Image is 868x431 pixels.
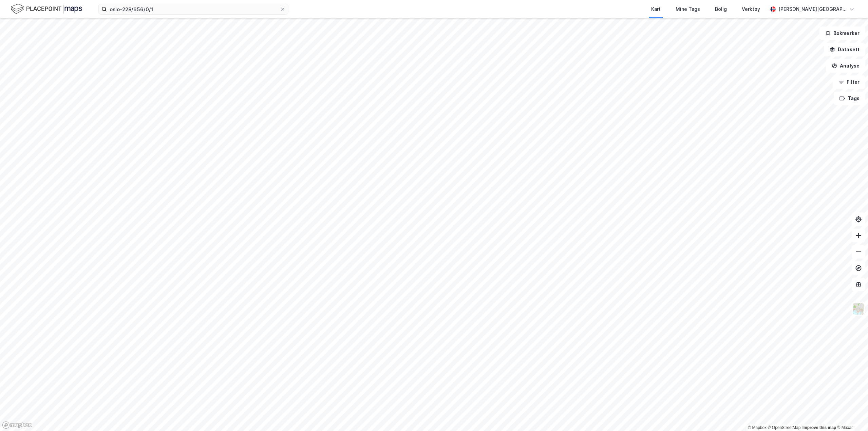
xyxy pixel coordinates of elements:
[676,5,700,13] div: Mine Tags
[748,425,767,430] a: Mapbox
[834,92,865,105] button: Tags
[826,59,865,73] button: Analyse
[852,302,865,315] img: Z
[2,421,32,429] a: Mapbox homepage
[803,425,836,430] a: Improve this map
[107,4,280,14] input: Søk på adresse, matrikkel, gårdeiere, leietakere eller personer
[651,5,661,13] div: Kart
[819,26,865,40] button: Bokmerker
[833,75,865,89] button: Filter
[778,5,846,13] div: [PERSON_NAME][GEOGRAPHIC_DATA]
[824,43,865,56] button: Datasett
[715,5,727,13] div: Bolig
[11,3,82,15] img: logo.f888ab2527a4732fd821a326f86c7f29.svg
[768,425,801,430] a: OpenStreetMap
[834,398,868,431] iframe: Chat Widget
[742,5,760,13] div: Verktøy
